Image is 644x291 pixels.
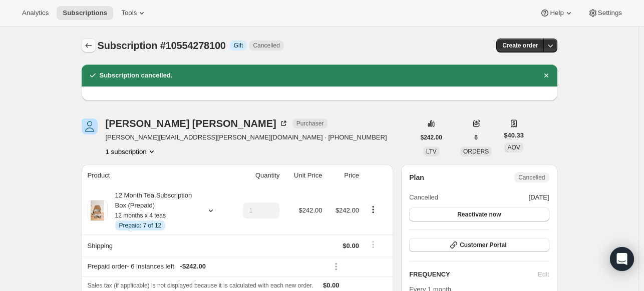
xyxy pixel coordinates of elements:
[474,133,478,141] span: 6
[230,164,283,186] th: Quantity
[502,41,538,49] span: Create order
[100,70,173,80] h2: Subscription cancelled.
[106,146,157,156] button: Product actions
[115,6,153,20] button: Tools
[325,164,362,186] th: Price
[598,9,622,17] span: Settings
[534,6,579,20] button: Help
[88,282,313,289] span: Sales tax (if applicable) is not displayed because it is calculated with each new order.
[463,148,489,155] span: ORDERS
[121,9,137,17] span: Tools
[426,148,437,155] span: LTV
[119,221,162,229] span: Prepaid: 7 of 12
[582,6,628,20] button: Settings
[108,190,198,230] div: 12 Month Tea Subscription Box (Prepaid)
[365,204,381,215] button: Product actions
[82,234,230,256] th: Shipping
[507,144,520,151] span: AOV
[82,164,230,186] th: Product
[22,9,49,17] span: Analytics
[468,130,484,144] button: 6
[504,130,524,140] span: $40.33
[234,41,243,49] span: Gift
[409,269,538,279] h2: FREQUENCY
[539,68,553,82] button: Dismiss notification
[282,164,325,186] th: Unit Price
[415,130,448,144] button: $242.00
[343,242,359,249] span: $0.00
[457,210,501,218] span: Reactivate now
[365,239,381,250] button: Shipping actions
[106,132,387,142] span: [PERSON_NAME][EMAIL_ADDRESS][PERSON_NAME][DOMAIN_NAME] · [PHONE_NUMBER]
[115,212,166,219] small: 12 months x 4 teas
[16,6,55,20] button: Analytics
[98,40,226,51] span: Subscription #10554278100
[496,38,544,52] button: Create order
[529,192,549,202] span: [DATE]
[460,241,506,249] span: Customer Portal
[82,118,98,134] span: Shannon Brouwer
[253,41,279,49] span: Cancelled
[57,6,113,20] button: Subscriptions
[409,207,549,221] button: Reactivate now
[88,261,323,271] div: Prepaid order - 6 instances left
[610,247,634,271] div: Open Intercom Messenger
[298,206,322,214] span: $242.00
[550,9,563,17] span: Help
[518,173,545,181] span: Cancelled
[63,9,107,17] span: Subscriptions
[409,192,438,202] span: Cancelled
[180,261,206,271] span: - $242.00
[421,133,442,141] span: $242.00
[82,38,96,52] button: Subscriptions
[323,281,340,289] span: $0.00
[106,118,288,128] div: [PERSON_NAME] [PERSON_NAME]
[409,238,549,252] button: Customer Portal
[296,119,324,127] span: Purchaser
[336,206,359,214] span: $242.00
[409,172,424,182] h2: Plan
